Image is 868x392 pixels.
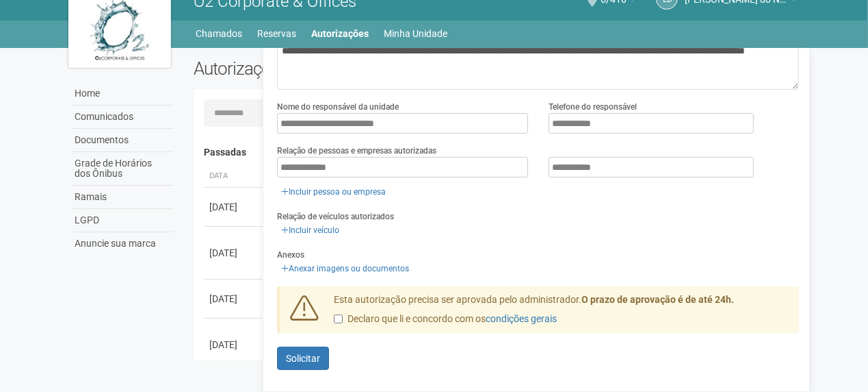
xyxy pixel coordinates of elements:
label: Anexos [277,249,304,261]
label: Relação de pessoas e empresas autorizadas [277,145,436,157]
a: Anexar imagens ou documentos [277,261,413,276]
h2: Autorizações [194,58,486,79]
a: Minha Unidade [384,24,448,43]
a: Autorizações [312,24,369,43]
a: Home [72,82,173,106]
div: [DATE] [209,246,260,260]
label: Telefone do responsável [549,101,637,113]
strong: O prazo de aprovação é de até 24h. [581,294,734,305]
a: LGPD [72,209,173,232]
div: Esta autorização precisa ser aprovada pelo administrador. [324,293,800,333]
a: condições gerais [486,313,557,324]
input: Declaro que li e concordo com oscondições gerais [334,315,343,323]
a: Chamados [196,24,243,43]
button: Solicitar [277,347,329,370]
a: Documentos [72,129,173,152]
label: Declaro que li e concordo com os [334,313,557,326]
a: Comunicados [72,106,173,129]
a: Reservas [258,24,297,43]
a: Incluir veículo [277,223,343,238]
a: Incluir pessoa ou empresa [277,184,390,199]
a: Ramais [72,186,173,209]
label: Relação de veículos autorizados [277,210,394,223]
div: [DATE] [209,292,260,306]
label: Nome do responsável da unidade [277,101,399,113]
h4: Passadas [204,147,790,158]
th: Data [204,165,265,188]
div: [DATE] [209,200,260,214]
div: [DATE] [209,338,260,352]
span: Solicitar [286,353,320,364]
a: Anuncie sua marca [72,232,173,255]
a: Grade de Horários dos Ônibus [72,152,173,186]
